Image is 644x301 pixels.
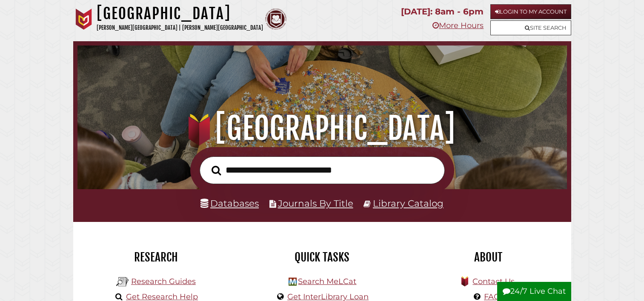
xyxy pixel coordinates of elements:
[265,9,286,30] img: Calvin Theological Seminary
[97,4,263,23] h1: [GEOGRAPHIC_DATA]
[490,4,571,19] a: Login to My Account
[80,250,233,264] h2: Research
[298,277,356,286] a: Search MeLCat
[278,198,353,209] a: Journals By Title
[490,20,571,35] a: Site Search
[432,21,484,30] a: More Hours
[131,277,196,286] a: Research Guides
[87,110,557,147] h1: [GEOGRAPHIC_DATA]
[207,163,225,178] button: Search
[97,23,263,33] p: [PERSON_NAME][GEOGRAPHIC_DATA] | [PERSON_NAME][GEOGRAPHIC_DATA]
[116,275,129,288] img: Hekman Library Logo
[289,278,297,286] img: Hekman Library Logo
[472,277,515,286] a: Contact Us
[412,250,565,264] h2: About
[401,4,484,19] p: [DATE]: 8am - 6pm
[373,198,444,209] a: Library Catalog
[246,250,399,264] h2: Quick Tasks
[200,198,259,209] a: Databases
[73,9,94,30] img: Calvin University
[212,165,221,175] i: Search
